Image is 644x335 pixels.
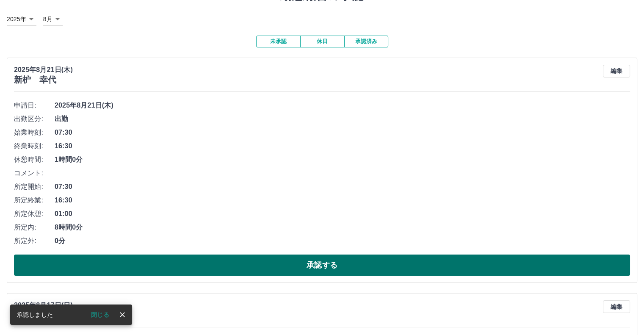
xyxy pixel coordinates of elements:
span: 所定内: [14,222,55,233]
button: close [116,308,129,321]
button: 編集 [603,300,630,313]
span: 07:30 [55,127,630,138]
span: 終業時刻: [14,141,55,151]
span: 07:30 [55,182,630,192]
h3: 新枦 幸代 [14,75,73,85]
p: 2025年8月17日(日) [14,300,85,310]
span: 16:30 [55,195,630,205]
span: 所定終業: [14,195,55,205]
span: 申請日: [14,100,55,111]
span: 0分 [55,236,630,246]
div: 2025年 [7,13,36,25]
span: 出勤区分: [14,114,55,124]
span: 出勤 [55,114,630,124]
span: 2025年8月21日(木) [55,100,630,111]
span: 始業時刻: [14,127,55,138]
span: 8時間0分 [55,222,630,233]
div: 承認しました [17,307,53,322]
p: 2025年8月21日(木) [14,65,73,75]
span: 休憩時間: [14,155,55,165]
button: 承認する [14,255,630,276]
span: コメント: [14,168,55,178]
div: 8月 [43,13,63,25]
button: 編集 [603,65,630,78]
button: 休日 [300,36,344,47]
button: 承認済み [344,36,388,47]
span: 所定開始: [14,182,55,192]
span: 01:00 [55,209,630,219]
span: 所定休憩: [14,209,55,219]
span: 1時間0分 [55,155,630,165]
span: 所定外: [14,236,55,246]
button: 閉じる [84,308,116,321]
button: 未承認 [256,36,300,47]
span: 16:30 [55,141,630,151]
